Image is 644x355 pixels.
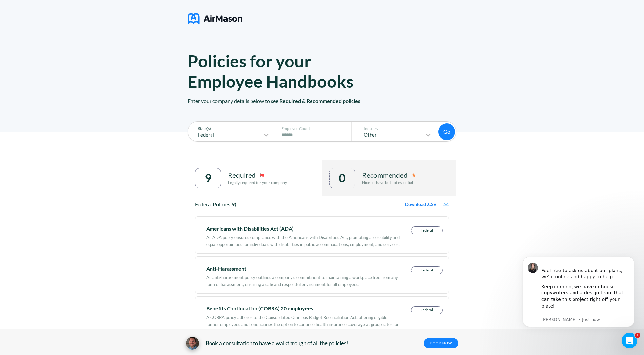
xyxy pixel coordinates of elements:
[411,307,442,314] p: Federal
[362,180,416,185] p: Nice-to-have but not essential.
[206,311,400,335] div: A COBRA policy adheres to the Consolidated Omnibus Budget Reconciliation Act, offering eligible f...
[281,126,350,131] p: Employee Count
[357,132,424,138] p: Other
[635,333,640,338] span: 1
[230,201,236,207] span: (9)
[438,123,455,140] button: Go
[188,91,456,132] p: Enter your company details below to see
[188,51,380,91] h1: Policies for your Employee Handbooks
[260,173,264,177] img: required-icon
[362,171,408,179] p: Recommended
[279,98,360,104] span: Required & Recommended policies
[513,253,644,337] iframe: Intercom notifications message
[206,306,400,311] div: Benefits Continuation (COBRA) 20 employees
[206,226,400,231] div: Americans with Disabilities Act (ADA)
[195,201,230,207] span: Federal Policies
[339,171,346,185] div: 0
[443,202,449,206] img: download-icon
[357,126,432,131] p: Industry
[206,266,400,271] div: Anti-Harassment
[205,171,211,185] div: 9
[191,126,270,131] p: State(s)
[191,132,262,138] p: Federal
[424,338,458,348] a: BOOK NOW
[411,267,442,274] p: Federal
[411,227,442,234] p: Federal
[206,340,348,346] span: Book a consultation to have a walkthrough of all the policies!
[228,171,256,179] p: Required
[186,337,199,350] img: avatar
[206,231,400,248] div: An ADA policy ensures compliance with the Americans with Disabilities Act, promoting accessibilit...
[206,271,400,288] div: An anti-harassment policy outlines a company's commitment to maintaining a workplace free from an...
[412,173,416,177] img: remmended-icon
[405,202,437,207] span: Download .CSV
[622,333,637,348] iframe: Intercom live chat
[228,180,288,185] p: Legally required for your company.
[188,10,242,27] img: logo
